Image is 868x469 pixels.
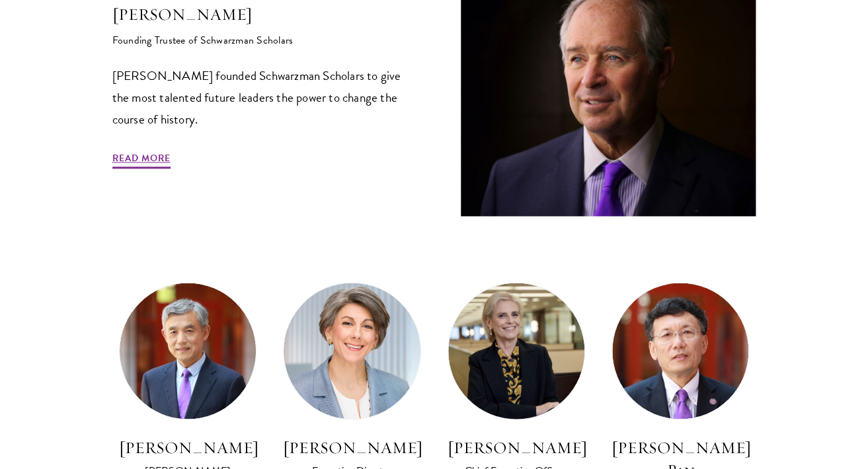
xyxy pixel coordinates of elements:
p: [PERSON_NAME] founded Schwarzman Scholars to give the most talented future leaders the power to c... [112,65,408,131]
a: Read More [112,151,171,171]
h5: [PERSON_NAME] [112,4,408,26]
h6: Founding Trustee of Schwarzman Scholars [112,26,408,49]
h3: [PERSON_NAME] [119,437,256,459]
h3: [PERSON_NAME] [283,437,420,459]
h3: [PERSON_NAME] [448,437,585,459]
